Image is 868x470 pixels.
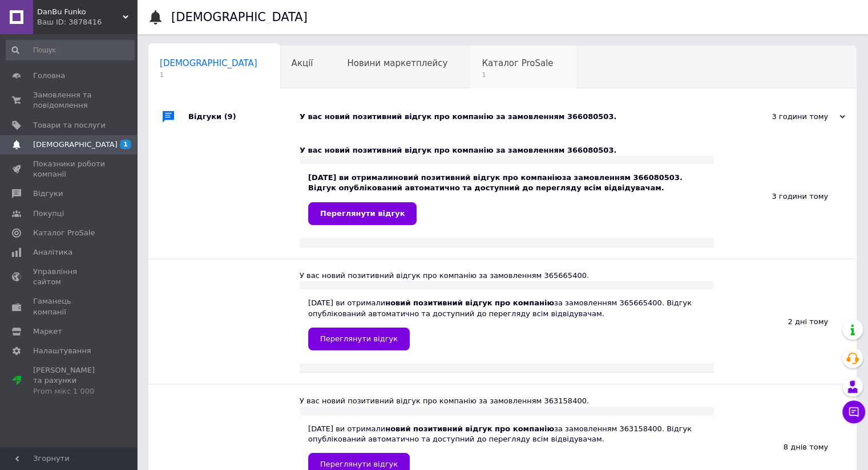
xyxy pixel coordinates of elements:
a: Переглянути відгук [308,328,410,350]
span: 1 [160,71,257,79]
span: DanBu Funko [37,7,123,17]
span: Замовлення та повідомлення [33,90,106,111]
span: Каталог ProSale [482,58,553,68]
span: Відгуки [33,189,63,199]
span: Показники роботи компанії [33,159,106,179]
span: 1 [120,140,131,149]
button: Чат з покупцем [842,400,865,423]
a: Переглянути відгук [308,202,417,225]
div: У вас новий позитивний відгук про компанію за замовленням 366080503. [300,145,714,156]
span: Головна [33,71,65,81]
span: Переглянути відгук [320,209,405,218]
div: 3 години тому [714,134,857,259]
input: Пошук [6,40,135,60]
span: [DEMOGRAPHIC_DATA] [33,140,118,150]
div: У вас новий позитивний відгук про компанію за замовленням 363158400. [300,396,714,406]
div: Ваш ID: 3878416 [37,17,137,27]
div: [DATE] ви отримали за замовленням 366080503. Відгук опублікований автоматично та доступний до пер... [308,173,705,224]
div: 3 години тому [731,112,845,122]
span: Переглянути відгук [320,334,398,343]
div: 2 дні тому [714,259,857,384]
span: (9) [224,112,236,121]
span: Налаштування [33,346,91,356]
div: У вас новий позитивний відгук про компанію за замовленням 365665400. [300,271,714,281]
span: Каталог ProSale [33,228,95,238]
b: новий позитивний відгук про компанію [385,424,554,433]
div: Prom мікс 1 000 [33,386,106,397]
span: Аналітика [33,247,72,258]
div: Відгуки [188,100,300,134]
span: Гаманець компанії [33,296,106,317]
span: Товари та послуги [33,120,106,130]
span: Управління сайтом [33,267,106,287]
div: У вас новий позитивний відгук про компанію за замовленням 366080503. [300,112,731,122]
span: Новини маркетплейсу [347,58,447,68]
span: Маркет [33,326,62,337]
b: новий позитивний відгук про компанію [393,173,562,182]
h1: [DEMOGRAPHIC_DATA] [171,10,308,24]
span: Переглянути відгук [320,460,398,468]
span: [DEMOGRAPHIC_DATA] [160,58,257,68]
span: Покупці [33,209,64,219]
b: новий позитивний відгук про компанію [385,299,554,307]
span: [PERSON_NAME] та рахунки [33,365,106,397]
div: [DATE] ви отримали за замовленням 365665400. Відгук опублікований автоматично та доступний до пер... [308,298,705,350]
span: Акції [292,58,313,68]
span: 1 [482,71,553,79]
